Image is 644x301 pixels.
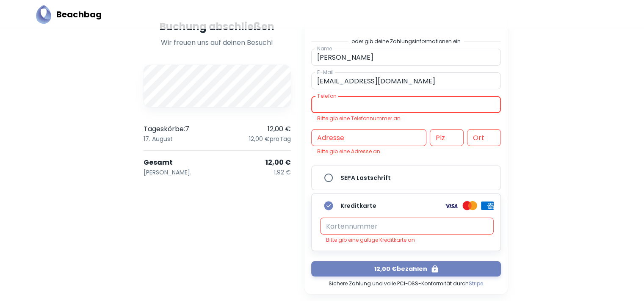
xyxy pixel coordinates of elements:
h6: SEPA Lastschrift [340,173,391,182]
p: 1,92 € [274,168,291,177]
p: 17. August [144,134,173,144]
p: 12,00 € pro Tag [249,134,291,144]
h5: Beachbag [56,8,102,21]
iframe: Sicherer Eingaberahmen für Kartenzahlungen [326,222,488,230]
label: E-Mail [317,69,333,76]
p: Bitte gib eine Adresse an [317,148,495,155]
img: Beachbag [36,5,51,24]
button: 12,00 €bezahlen [311,261,501,276]
span: Sichere Zahlung und volle PCI-DSS-Konformität durch [329,276,483,287]
label: Telefon [317,92,336,99]
p: 12,00 € [265,157,291,168]
a: Stripe [469,280,483,287]
p: Wir freuen uns auf deinen Besuch! [144,38,291,48]
p: Gesamt [144,157,173,168]
p: Tageskörbe : 7 [144,124,189,134]
p: Bitte gib eine gültige Kreditkarte an [326,236,488,244]
img: logo card [481,202,494,210]
p: [PERSON_NAME]. [144,168,191,177]
img: logo card [444,201,459,211]
a: BeachbagBeachbag [36,5,102,24]
p: 12,00 € [268,124,291,134]
input: Postal code [430,129,464,146]
span: oder gib deine Zahlungsinformationen ein [351,38,461,45]
img: logo card [462,201,478,211]
label: Name [317,45,332,52]
p: Bitte gib eine Telefonnummer an [317,115,495,122]
h6: Kreditkarte [340,201,376,210]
